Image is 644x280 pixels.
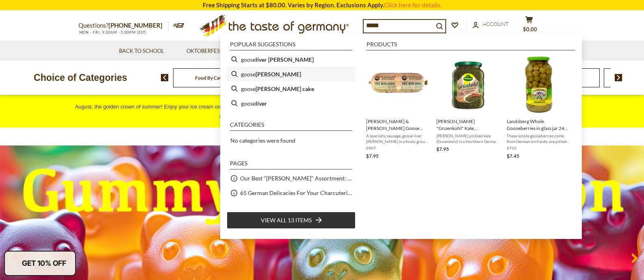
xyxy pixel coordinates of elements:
button: $0.00 [517,16,542,36]
a: Click here for details. [384,1,442,9]
li: 65 German Delicacies For Your Charcuterie Board [227,186,356,200]
a: Back to School [119,47,164,56]
span: A specialty sausage, goose liver [PERSON_NAME] is a finely ground meat spread with the fine flavo... [366,133,430,144]
img: previous arrow [161,74,169,81]
span: Account [483,21,509,27]
a: Our Best "[PERSON_NAME]" Assortment: 33 Choices For The Grillabend [240,174,352,183]
li: gooseberry cake [227,81,356,96]
img: next arrow [615,74,622,81]
div: Instant Search Results [220,34,582,239]
a: [PHONE_NUMBER] [108,22,163,29]
li: goose liver [227,96,356,111]
span: MON - FRI, 9:00AM - 5:00PM (EST) [78,30,147,35]
span: August, the golden crown of summer! Enjoy your ice cream on a sun-drenched afternoon with unique ... [75,104,569,120]
a: Kuehne Gruenkohl Kale[PERSON_NAME] "Gruenkohl" Kale, [PERSON_NAME] Style, in Jar, 660 g[PERSON_NA... [436,55,500,160]
span: These whole gooseberries come from German orchards, are pitted and preserved in sweet brine. The ... [507,133,570,144]
span: $7.45 [507,153,519,159]
span: $7.95 [436,146,449,152]
li: Categories [230,122,352,131]
a: 65 German Delicacies For Your Charcuterie Board [240,188,352,198]
li: Popular suggestions [230,41,352,50]
span: 6907 [366,145,430,151]
a: Food By Category [195,75,234,81]
a: Oktoberfest [186,47,228,56]
li: Schaller & Weber Goose Liver Pate, 7 oz [363,52,433,163]
span: No categories were found [230,137,295,144]
li: goose liver pate [227,52,356,67]
li: Landsberg Whole Gooseberries in glass jar 24 oz. [503,52,574,163]
li: View all 13 items [227,212,356,229]
span: Landsberg Whole Gooseberries in glass jar 24 oz. [507,118,570,132]
a: Account [473,20,509,29]
li: goose berry [227,67,356,81]
li: Our Best "[PERSON_NAME]" Assortment: 33 Choices For The Grillabend [227,171,356,186]
span: [PERSON_NAME] "Gruenkohl" Kale, [PERSON_NAME] Style, in Jar, 660 g [436,118,500,132]
li: Pages [230,161,352,169]
b: liver [PERSON_NAME] [256,55,314,64]
span: $7.95 [366,153,379,159]
li: Kuehne "Gruenkohl" Kale, Oldenburg Style, in Jar, 660 g [433,52,503,163]
b: liver [256,99,267,108]
a: [PERSON_NAME] & [PERSON_NAME] Goose Liver [PERSON_NAME], 7 ozA specialty sausage, goose liver [PE... [366,55,430,160]
span: View all 13 items [261,216,312,225]
img: Kuehne Gruenkohl Kale [439,55,498,114]
b: [PERSON_NAME] [256,69,301,79]
p: Questions? [78,20,169,31]
span: $0.00 [523,26,537,33]
span: 6733 [507,145,570,151]
span: [PERSON_NAME] & [PERSON_NAME] Goose Liver [PERSON_NAME], 7 oz [366,118,430,132]
a: Landsberg Whole Gooseberries in glass jar 24 oz.These whole gooseberries come from German orchard... [507,55,570,160]
span: [PERSON_NAME] pickled kale (Gruenkohl) is a Northern German specialty that is a nice compliment t... [436,133,500,144]
b: [PERSON_NAME] cake [256,84,314,93]
li: Products [366,41,575,50]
